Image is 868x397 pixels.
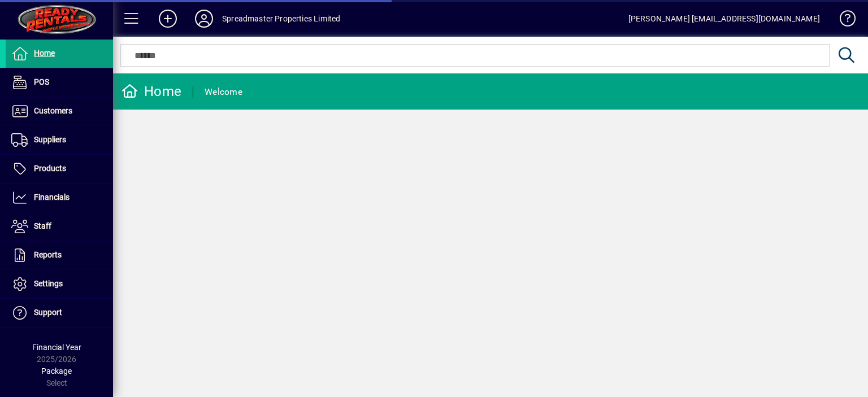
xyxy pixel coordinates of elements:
[6,126,113,154] a: Suppliers
[32,343,81,352] span: Financial Year
[6,97,113,125] a: Customers
[6,184,113,212] a: Financials
[34,279,63,288] span: Settings
[34,193,70,202] span: Financials
[34,49,55,58] span: Home
[6,68,113,97] a: POS
[34,308,62,317] span: Support
[831,2,854,39] a: Knowledge Base
[628,10,820,28] div: [PERSON_NAME] [EMAIL_ADDRESS][DOMAIN_NAME]
[6,155,113,183] a: Products
[205,83,242,101] div: Welcome
[41,367,72,376] span: Package
[34,250,62,259] span: Reports
[150,8,186,29] button: Add
[186,8,222,29] button: Profile
[34,135,66,144] span: Suppliers
[34,106,72,115] span: Customers
[6,299,113,327] a: Support
[34,221,51,230] span: Staff
[6,241,113,269] a: Reports
[34,164,66,173] span: Products
[121,82,181,101] div: Home
[34,77,49,86] span: POS
[222,10,340,28] div: Spreadmaster Properties Limited
[6,270,113,298] a: Settings
[6,212,113,241] a: Staff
